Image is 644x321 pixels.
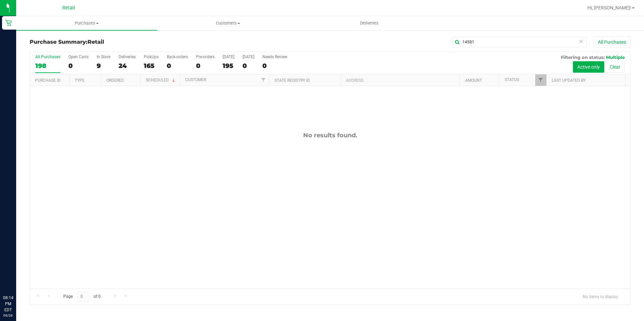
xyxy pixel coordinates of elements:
span: Filtering on status: [561,55,605,60]
div: In Store [97,55,110,59]
a: Purchases [16,16,157,30]
a: Type [75,78,85,83]
input: Search Purchase ID, Original ID, State Registry ID or Customer Name... [452,37,587,47]
span: No items to display [577,291,623,301]
div: All Purchases [35,55,60,59]
div: Needs Review [262,55,287,59]
h3: Purchase Summary: [30,39,230,45]
span: Deliveries [351,20,388,26]
div: 0 [167,62,188,70]
span: Clear [579,37,583,46]
a: Filter [535,74,546,86]
span: Hi, [PERSON_NAME]! [587,5,631,10]
div: 24 [119,62,136,70]
p: 08:14 PM EDT [3,295,13,313]
p: 09/26 [3,313,13,318]
div: 9 [97,62,110,70]
div: [DATE] [243,55,254,59]
th: Address [341,74,459,86]
a: Purchase ID [35,78,61,83]
span: Retail [88,39,104,45]
button: Active only [573,61,604,73]
span: Customers [158,20,298,26]
div: Back-orders [167,55,188,59]
div: 165 [144,62,159,70]
button: Clear [605,61,625,73]
div: No results found. [30,132,630,139]
div: 0 [68,62,89,70]
a: State Registry ID [275,78,310,83]
div: Open Carts [68,55,89,59]
a: Filter [258,74,269,86]
div: 0 [262,62,287,70]
button: All Purchases [593,36,631,48]
a: Amount [465,78,482,83]
a: Customer [185,77,206,82]
span: Page of 0 [58,291,106,302]
div: Deliveries [119,55,136,59]
a: Deliveries [299,16,440,30]
div: PickUps [144,55,159,59]
div: 0 [243,62,254,70]
a: Customers [157,16,298,30]
span: Multiple [606,55,625,60]
div: 195 [223,62,234,70]
div: 198 [35,62,60,70]
div: [DATE] [223,55,234,59]
span: Retail [62,5,75,11]
span: Purchases [16,20,157,26]
iframe: Resource center [7,267,27,287]
div: 0 [196,62,215,70]
a: Status [505,77,519,82]
div: Pre-orders [196,55,215,59]
a: Ordered [106,78,124,83]
a: Last Updated By [552,78,586,83]
a: Scheduled [146,78,176,82]
inline-svg: Retail [5,20,12,26]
